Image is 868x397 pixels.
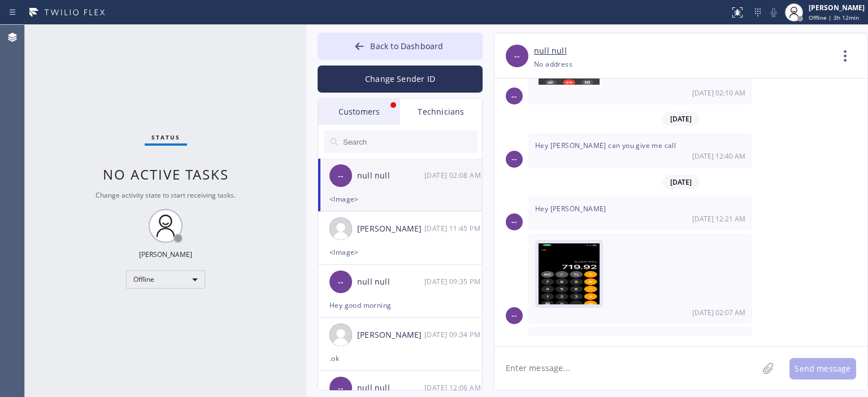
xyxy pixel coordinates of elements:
[357,169,424,182] div: null null
[511,152,517,165] span: --
[318,33,483,60] button: Back to Dashboard
[370,41,443,51] span: Back to Dashboard
[662,175,700,189] span: [DATE]
[789,358,856,379] button: Send message
[96,190,236,200] span: Change activity state to start receiving tasks.
[528,133,752,167] div: 08/30/2025 9:40 AM
[766,5,782,20] button: Mute
[151,133,180,141] span: Status
[809,14,859,21] span: Offline | 3h 12min
[535,141,676,150] span: Hey [PERSON_NAME] can you give me call
[528,233,752,324] div: 09/02/2025 9:07 AM
[338,169,344,182] span: --
[329,246,471,259] div: <Image>
[329,324,352,346] img: user.png
[534,58,572,71] div: No address
[329,299,471,312] div: Hey good morning
[511,90,517,103] span: --
[424,275,483,288] div: 08/30/2025 9:35 AM
[424,169,483,182] div: 09/02/2025 9:08 AM
[329,217,352,240] img: user.png
[338,276,344,289] span: --
[329,352,471,365] div: .ok
[511,309,517,322] span: --
[126,271,205,289] div: Offline
[357,276,424,289] div: null null
[357,329,424,342] div: [PERSON_NAME]
[424,222,483,235] div: 08/30/2025 9:45 AM
[692,88,745,98] span: [DATE] 02:10 AM
[809,3,865,12] div: [PERSON_NAME]
[338,382,344,395] span: --
[528,197,752,230] div: 09/02/2025 9:21 AM
[318,99,400,125] div: Customers
[692,151,745,161] span: [DATE] 12:40 AM
[535,204,606,213] span: Hey [PERSON_NAME]
[539,243,600,311] img: ME659bf282f036c83ecd492f65f114b8a4
[424,381,483,394] div: 08/12/2025 9:06 AM
[342,130,478,153] input: Search
[318,66,483,93] button: Change Sender ID
[357,223,424,235] div: [PERSON_NAME]
[534,45,567,58] a: null null
[329,193,471,206] div: <Image>
[103,165,229,184] span: No active tasks
[139,250,192,259] div: [PERSON_NAME]
[357,382,424,395] div: null null
[692,308,745,317] span: [DATE] 02:07 AM
[662,112,700,126] span: [DATE]
[511,215,517,228] span: --
[400,99,482,125] div: Technicians
[424,328,483,341] div: 08/20/2025 9:34 AM
[514,50,520,63] span: --
[692,214,745,224] span: [DATE] 12:21 AM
